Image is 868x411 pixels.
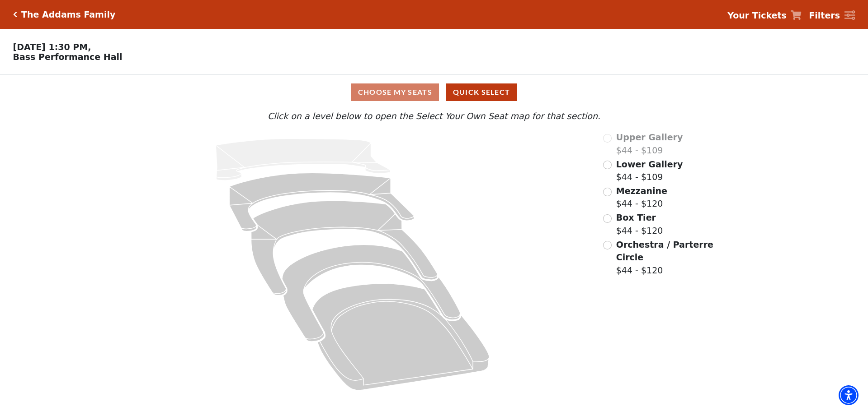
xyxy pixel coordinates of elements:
span: Lower Gallery [616,159,683,169]
a: Click here to go back to filters [13,11,17,18]
p: Click on a level below to open the Select Your Own Seat map for that section. [115,110,753,123]
button: Quick Select [446,83,517,101]
input: Box Tier$44 - $120 [603,214,612,223]
div: Accessibility Menu [839,385,859,405]
label: $44 - $120 [616,238,715,277]
input: Orchestra / Parterre Circle$44 - $120 [603,241,612,249]
strong: Your Tickets [727,10,787,20]
h5: The Addams Family [21,9,115,20]
path: Upper Gallery - Seats Available: 0 [216,139,391,180]
input: Lower Gallery$44 - $109 [603,161,612,169]
label: $44 - $109 [616,158,683,184]
path: Lower Gallery - Seats Available: 211 [230,173,415,231]
a: Your Tickets [727,9,802,22]
span: Upper Gallery [616,132,683,142]
path: Orchestra / Parterre Circle - Seats Available: 88 [312,284,490,390]
input: Mezzanine$44 - $120 [603,188,612,196]
label: $44 - $120 [616,211,663,237]
span: Mezzanine [616,186,667,196]
span: Orchestra / Parterre Circle [616,240,713,263]
label: $44 - $120 [616,185,667,210]
span: Box Tier [616,212,656,222]
strong: Filters [809,10,840,20]
a: Filters [809,9,855,22]
label: $44 - $109 [616,131,683,157]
